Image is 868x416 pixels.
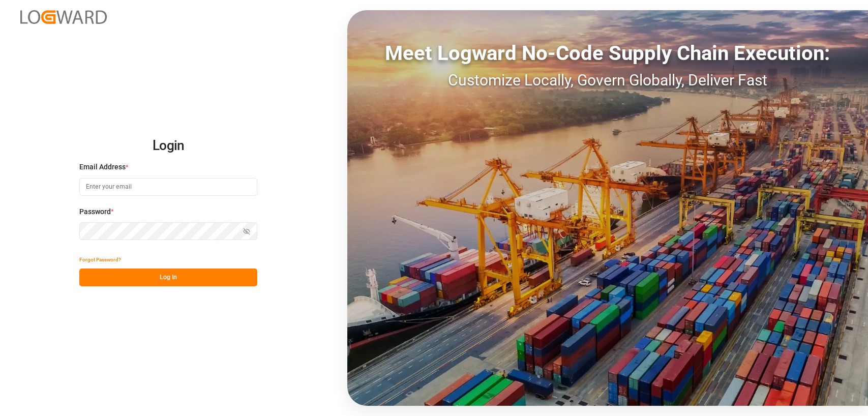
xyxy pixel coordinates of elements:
div: Customize Locally, Govern Globally, Deliver Fast [347,69,868,92]
input: Enter your email [79,178,257,196]
div: Meet Logward No-Code Supply Chain Execution: [347,38,868,69]
button: Forgot Password? [79,251,121,269]
img: Logward_new_orange.png [20,10,107,24]
h2: Login [79,130,257,162]
span: Password [79,206,111,217]
button: Log In [79,269,257,286]
span: Email Address [79,162,126,172]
